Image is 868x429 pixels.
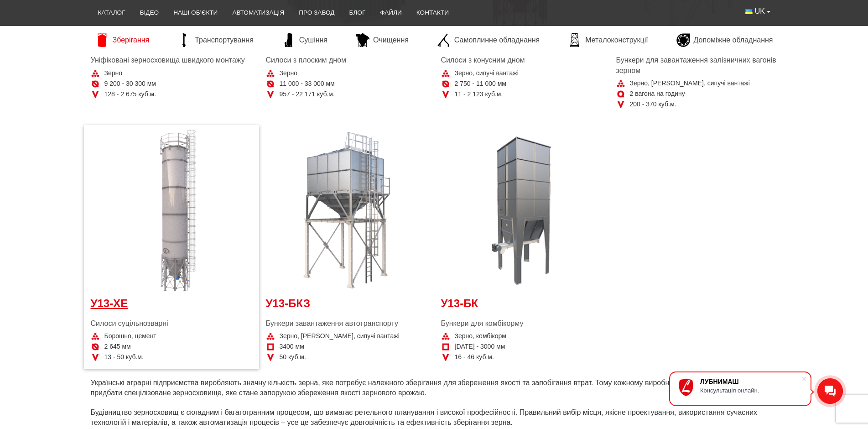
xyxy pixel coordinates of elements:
span: Допоміжне обладнання [694,35,773,45]
p: Будівництво зерносховищ є складним і багатогранним процесом, що вимагає ретельного планування і в... [91,408,778,428]
span: 3400 мм [280,342,304,351]
span: Сушіння [299,35,327,45]
span: Уніфіковані зерносховища швидкого монтажу [91,55,252,65]
span: 50 куб.м. [280,353,306,362]
a: У13-ХЕ [91,296,252,316]
a: Очищення [351,33,413,47]
button: UK [738,3,777,20]
a: Каталог [91,3,133,23]
a: Зберігання [91,33,154,47]
span: Транспортування [195,35,254,45]
span: Силоси суцільнозварні [91,319,252,329]
span: 200 - 370 куб.м. [630,100,676,109]
a: Металоконструкції [563,33,652,47]
span: Зерно, [PERSON_NAME], сипучі вантажі [280,332,400,341]
span: Бункери для комбікорму [441,319,603,329]
span: Зерно, комбікорм [455,332,506,341]
a: Наші об’єкти [166,3,225,23]
span: [DATE] - 3000 мм [455,342,505,351]
span: Зерно, сипучі вантажі [455,69,519,78]
a: Контакти [409,3,456,23]
span: 9 200 - 30 300 мм [104,79,156,89]
span: 2 вагона на годину [630,89,685,99]
img: Українська [745,9,753,14]
span: 128 - 2 675 куб.м. [104,90,156,99]
a: Про завод [291,3,342,23]
span: Зберігання [113,35,150,45]
a: Транспортування [173,33,258,47]
span: 16 - 46 куб.м. [455,353,494,362]
a: Блог [342,3,373,23]
span: Самоплинне обладнання [454,35,540,45]
span: 2 645 мм [104,342,131,351]
span: Бункери завантаження автотранспорту [266,319,427,329]
a: Відео [133,3,166,23]
a: Допоміжне обладнання [672,33,778,47]
div: ЛУБНИМАШ [700,378,801,385]
span: Зерно [104,69,123,78]
span: Силоси з конусним дном [441,55,603,65]
a: Сушіння [277,33,332,47]
div: Консультація онлайн. [700,387,801,394]
a: Файли [373,3,409,23]
p: Українські аграрні підприємства виробляють значну кількість зерна, яке потребує належного зберіга... [91,378,778,398]
span: UK [755,6,765,16]
span: Силоси з плоским дном [266,55,427,65]
span: Очищення [373,35,409,45]
span: 13 - 50 куб.м. [104,353,144,362]
span: 11 000 - 33 000 мм [280,79,335,89]
span: Зерно, [PERSON_NAME], сипучі вантажі [630,79,750,88]
span: 11 - 2 123 куб.м. [455,90,503,99]
span: Металоконструкції [585,35,648,45]
span: 2 750 - 11 000 мм [455,79,506,89]
a: У13-БКЗ [266,296,427,316]
a: У13-БК [441,296,603,316]
span: Бункери для завантаження залізничних вагонів зерном [616,55,778,76]
span: 957 - 22 171 куб.м. [280,90,335,99]
a: Самоплинне обладнання [432,33,544,47]
a: Автоматизація [225,3,291,23]
span: Борошно, цемент [104,332,156,341]
span: Зерно [280,69,298,78]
